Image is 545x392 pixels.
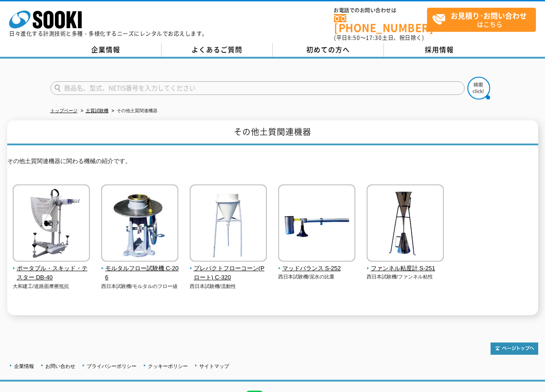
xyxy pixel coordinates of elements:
a: ファンネル粘度計 S-251 [367,255,444,273]
a: ポータブル・スキッド・テスター DB-40 [13,255,90,283]
span: (平日 ～ 土日、祝日除く) [334,34,424,42]
a: プライバシーポリシー [87,363,137,369]
span: モルタルフロー試験機 C-206 [101,264,179,283]
a: トップページ [50,108,78,113]
span: 初めての方へ [306,45,350,55]
span: お電話でのお問い合わせは [334,8,427,13]
a: [PHONE_NUMBER] [334,14,427,33]
a: プレパクトフローコーン(Pロート) C-320 [190,255,267,283]
span: 8:50 [348,34,360,42]
span: はこちら [432,8,535,31]
img: モルタルフロー試験機 C-206 [101,184,178,264]
p: 日々進化する計測技術と多種・多様化するニーズにレンタルでお応えします。 [9,31,208,36]
a: 土質試験機 [86,108,108,113]
img: btn_search.png [467,77,490,99]
span: 17:30 [366,34,382,42]
img: ポータブル・スキッド・テスター DB-40 [13,184,90,264]
img: マッドバランス S-252 [278,184,355,264]
a: よくあるご質問 [162,43,273,57]
span: ファンネル粘度計 S-251 [367,264,444,273]
p: 大和建工/道路面摩擦抵抗 [13,283,90,290]
img: プレパクトフローコーン(Pロート) C-320 [190,184,267,264]
p: 西日本試験機/流動性 [190,283,267,290]
img: トップページへ [491,342,538,355]
a: クッキーポリシー [148,363,188,369]
a: 採用情報 [384,43,495,57]
span: プレパクトフローコーン(Pロート) C-320 [190,264,267,283]
a: お見積り･お問い合わせはこちら [427,8,536,32]
p: 西日本試験機/モルタルのフロー値 [101,283,179,290]
h1: その他土質関連機器 [7,120,538,145]
a: モルタルフロー試験機 C-206 [101,255,179,283]
li: その他土質関連機器 [110,106,157,116]
p: その他土質関連機器に関わる機械の紹介です。 [7,157,538,171]
a: 初めての方へ [273,43,384,57]
a: 企業情報 [14,363,34,369]
a: マッドバランス S-252 [278,255,356,273]
strong: お見積り･お問い合わせ [451,10,527,21]
p: 西日本試験機/ファンネル粘性 [367,273,444,281]
a: サイトマップ [199,363,229,369]
span: ポータブル・スキッド・テスター DB-40 [13,264,90,283]
a: 企業情報 [50,43,162,57]
input: 商品名、型式、NETIS番号を入力してください [50,81,465,95]
img: ファンネル粘度計 S-251 [367,184,444,264]
p: 西日本試験機/泥水の比重 [278,273,356,281]
a: お問い合わせ [45,363,75,369]
span: マッドバランス S-252 [278,264,356,273]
